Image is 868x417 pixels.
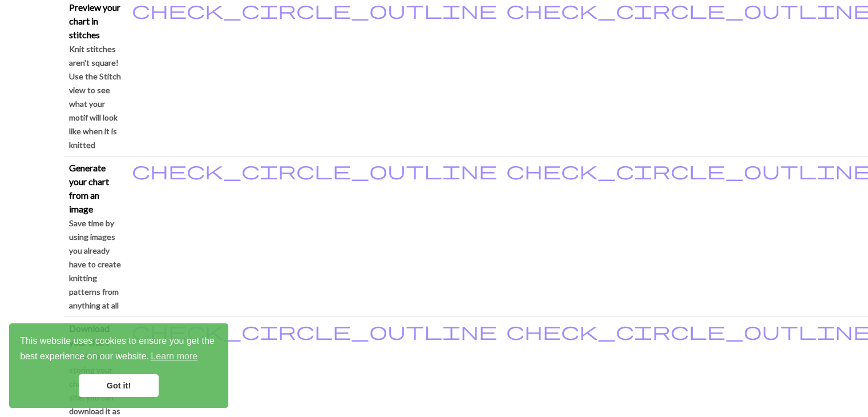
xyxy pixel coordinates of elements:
[20,334,217,365] span: This website uses cookies to ensure you get the best experience on our website.
[9,323,228,408] div: cookieconsent
[69,161,123,216] p: Generate your chart from an image
[132,322,497,340] i: Included
[132,1,497,19] i: Included
[149,348,199,365] a: learn more about cookies
[69,1,123,42] p: Preview your chart in stitches
[79,374,159,397] a: dismiss cookie message
[69,218,121,310] small: Save time by using images you already have to create knitting patterns from anything at all
[132,320,497,342] span: check_circle_outline
[132,161,497,179] i: Included
[69,322,123,349] p: Download your chart
[69,44,121,150] small: Knit stitches aren't square! Use the Stitch view to see what your motif will look like when it is...
[132,159,497,181] span: check_circle_outline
